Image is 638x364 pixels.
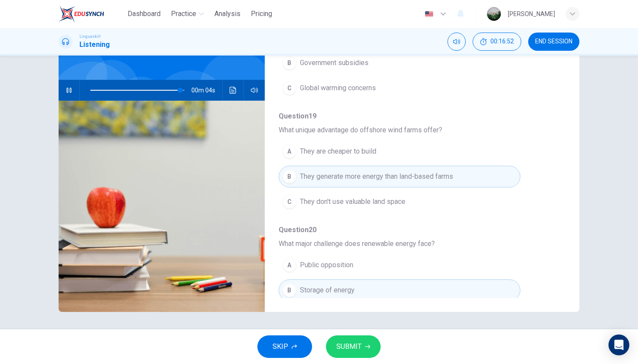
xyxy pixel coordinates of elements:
span: SKIP [273,341,288,353]
span: They don't use valuable land space [300,197,405,207]
button: BThey generate more energy than land-based farms [279,166,520,187]
button: CThey don't use valuable land space [279,191,520,213]
button: SKIP [257,335,312,358]
button: CGlobal warming concerns [279,77,520,99]
span: 00:16:52 [490,38,514,45]
span: Analysis [214,9,240,19]
span: 00m 04s [191,80,222,101]
span: END SESSION [535,38,572,45]
button: BStorage of energy [279,279,520,301]
button: Practice [168,6,207,22]
span: They generate more energy than land-based farms [300,171,453,182]
div: A [283,258,296,272]
span: Question 19 [279,111,552,121]
img: Listen to Dr. Helen Smith discussing recent advancements in renewable energy. [59,101,265,312]
span: Dashboard [128,9,161,19]
span: Public opposition [300,260,353,270]
a: EduSynch logo [59,5,124,23]
img: EduSynch logo [59,5,104,23]
span: Linguaskill [79,33,101,39]
div: A [283,144,296,158]
button: SUBMIT [326,335,381,358]
span: Storage of energy [300,285,355,295]
button: BGovernment subsidies [279,52,520,74]
span: What major challenge does renewable energy face? [279,239,552,249]
button: AThey are cheaper to build [279,141,520,162]
button: 00:16:52 [473,33,521,51]
button: Pricing [247,6,276,22]
button: APublic opposition [279,254,520,276]
div: [PERSON_NAME] [508,9,555,19]
div: C [283,195,296,209]
span: Question 20 [279,225,552,235]
img: Profile picture [487,7,501,21]
span: Pricing [251,9,272,19]
div: Open Intercom Messenger [608,334,629,355]
span: Practice [171,9,196,19]
span: Government subsidies [300,58,368,68]
button: Analysis [211,6,244,22]
span: They are cheaper to build [300,146,376,157]
div: B [283,170,296,184]
button: Click to see the audio transcription [226,80,240,101]
div: B [283,283,296,297]
h1: Listening [79,39,110,50]
span: What unique advantage do offshore wind farms offer? [279,125,552,135]
div: Hide [473,33,521,51]
button: END SESSION [528,33,579,51]
div: Mute [447,33,466,51]
button: Dashboard [124,6,164,22]
img: en [424,11,434,17]
div: B [283,56,296,70]
span: Global warming concerns [300,83,376,93]
span: SUBMIT [336,341,362,353]
div: C [283,81,296,95]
